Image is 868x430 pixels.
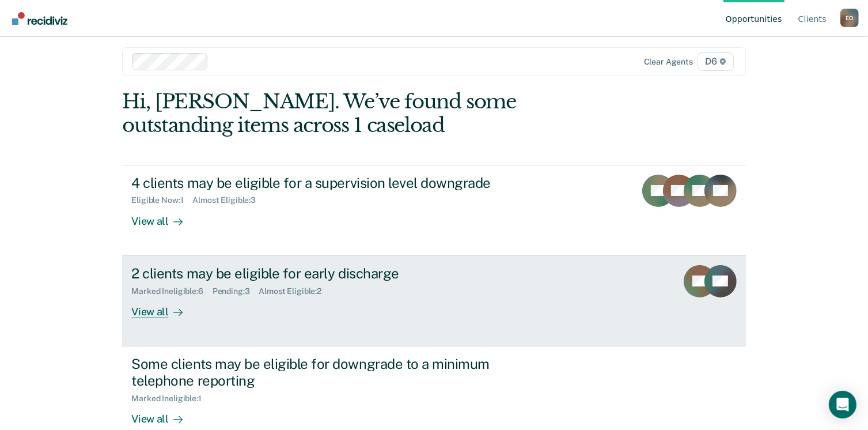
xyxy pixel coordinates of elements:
a: 4 clients may be eligible for a supervision level downgradeEligible Now:1Almost Eligible:3View all [122,165,745,256]
button: Profile dropdown button [840,9,859,27]
div: Some clients may be eligible for downgrade to a minimum telephone reporting [131,356,536,389]
div: View all [131,205,196,228]
span: D6 [698,52,734,71]
div: 4 clients may be eligible for a supervision level downgrade [131,175,536,191]
div: 2 clients may be eligible for early discharge [131,265,536,282]
div: Pending : 3 [213,286,259,296]
div: E O [840,9,859,27]
div: Eligible Now : 1 [131,195,192,205]
div: Almost Eligible : 2 [259,286,331,296]
div: View all [131,296,196,318]
div: Marked Ineligible : 1 [131,394,210,403]
div: Almost Eligible : 3 [192,195,265,205]
div: View all [131,403,196,425]
a: 2 clients may be eligible for early dischargeMarked Ineligible:6Pending:3Almost Eligible:2View all [122,256,745,346]
img: Recidiviz [12,12,67,25]
div: Clear agents [644,57,693,67]
div: Hi, [PERSON_NAME]. We’ve found some outstanding items across 1 caseload [122,90,621,137]
div: Marked Ineligible : 6 [131,286,212,296]
div: Open Intercom Messenger [829,391,856,418]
